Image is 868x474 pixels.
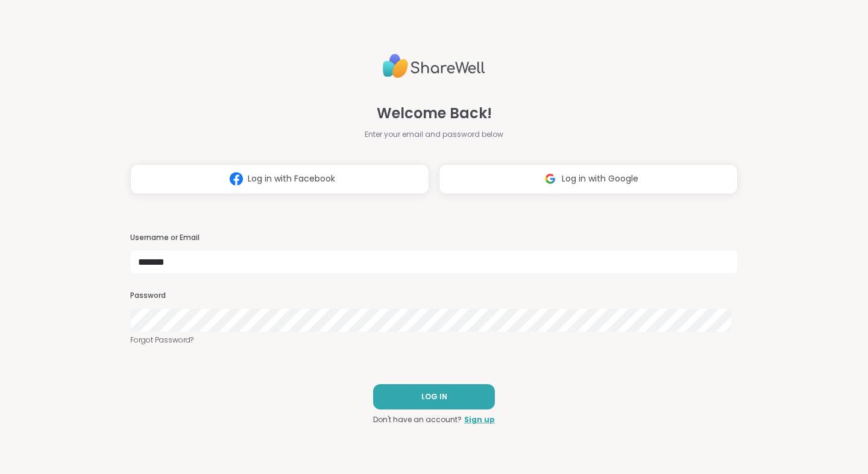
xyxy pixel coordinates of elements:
button: Log in with Facebook [130,164,429,194]
span: LOG IN [421,391,447,402]
button: LOG IN [373,384,495,409]
button: Log in with Google [439,164,738,194]
h3: Password [130,291,738,301]
img: ShareWell Logo [383,49,485,83]
span: Welcome Back! [377,103,492,124]
h3: Username or Email [130,233,738,243]
span: Don't have an account? [373,414,462,425]
span: Log in with Facebook [248,172,335,185]
a: Forgot Password? [130,335,738,346]
span: Log in with Google [562,172,638,185]
a: Sign up [464,414,495,425]
span: Enter your email and password below [365,129,503,140]
img: ShareWell Logomark [225,168,248,190]
img: ShareWell Logomark [539,168,562,190]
